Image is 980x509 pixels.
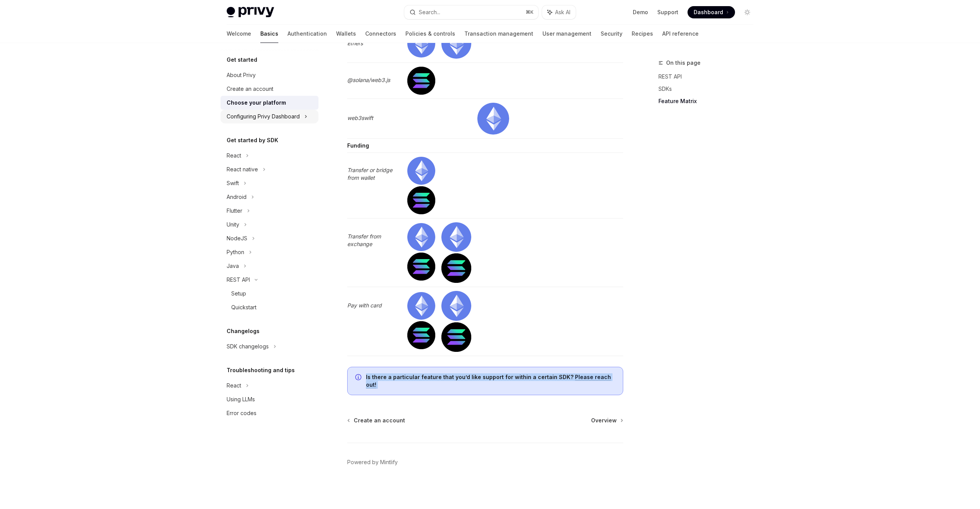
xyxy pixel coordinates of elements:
a: Choose your platform [220,96,318,110]
img: ethereum.png [441,222,471,252]
a: Setup [220,287,318,300]
div: Choose your platform [227,98,286,107]
div: Error codes [227,409,256,418]
button: Search...⌘K [404,5,538,19]
a: Connectors [365,25,396,43]
button: Ask AI [542,5,576,19]
span: Dashboard [694,8,723,16]
em: Transfer from exchange [347,233,381,247]
a: API reference [662,25,699,43]
span: ⌘ K [526,9,534,15]
a: Security [601,25,622,43]
div: Java [227,261,239,271]
div: Using LLMs [227,395,255,404]
a: Transaction management [464,25,533,43]
span: Create an account [354,417,405,424]
div: About Privy [227,71,256,80]
div: Search... [419,8,440,17]
a: Please reach out! [366,374,611,388]
a: Wallets [336,25,356,43]
a: Basics [260,25,278,43]
em: Transfer or bridge from wallet [347,167,392,181]
img: ethereum.png [441,291,471,320]
img: ethereum.png [407,30,435,58]
a: Support [657,8,678,16]
a: Powered by Mintlify [347,458,398,466]
div: Python [227,248,244,257]
a: Create an account [348,417,405,424]
div: Unity [227,220,239,229]
a: Welcome [227,25,251,43]
h5: Troubleshooting and tips [227,366,295,375]
h5: Get started by SDK [227,136,278,145]
div: React native [227,165,258,174]
a: SDKs [658,83,759,95]
div: REST API [227,275,250,284]
em: web3swift [347,115,373,121]
img: solana.png [407,67,435,95]
a: Create an account [220,82,318,96]
h5: Get started [227,55,257,64]
div: React [227,151,241,160]
a: Authentication [287,25,327,43]
div: NodeJS [227,234,247,243]
button: Toggle dark mode [741,6,753,18]
em: @solana/web3.js [347,77,390,83]
a: About Privy [220,68,318,82]
svg: Info [355,374,363,382]
img: solana.png [441,253,471,283]
img: ethereum.png [441,29,471,58]
img: ethereum.png [407,157,435,185]
a: Quickstart [220,300,318,314]
div: Create an account [227,84,273,94]
a: Dashboard [688,6,735,18]
strong: Funding [347,142,369,149]
div: Swift [227,179,239,188]
img: light logo [227,7,274,18]
img: solana.png [407,321,435,349]
a: Policies & controls [405,25,455,43]
a: Overview [591,417,622,424]
a: Demo [633,8,648,16]
span: Ask AI [555,8,570,16]
img: solana.png [441,322,471,352]
a: Feature Matrix [658,95,759,107]
a: Error codes [220,406,318,420]
img: ethereum.png [407,292,435,320]
img: solana.png [407,186,435,214]
em: Ethers [347,40,363,46]
span: Overview [591,417,617,424]
div: SDK changelogs [227,342,269,351]
h5: Changelogs [227,327,260,336]
div: Configuring Privy Dashboard [227,112,300,121]
div: Setup [231,289,246,298]
div: Quickstart [231,303,256,312]
strong: Is there a particular feature that you’d like support for within a certain SDK? [366,374,573,380]
div: Android [227,192,247,202]
em: Pay with card [347,302,382,309]
span: On this page [666,58,701,67]
div: Flutter [227,206,242,215]
img: solana.png [407,253,435,281]
a: User management [542,25,591,43]
a: Recipes [632,25,653,43]
img: ethereum.png [407,223,435,251]
img: ethereum.png [477,103,509,135]
a: Using LLMs [220,392,318,406]
div: React [227,381,241,390]
a: REST API [658,71,759,83]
